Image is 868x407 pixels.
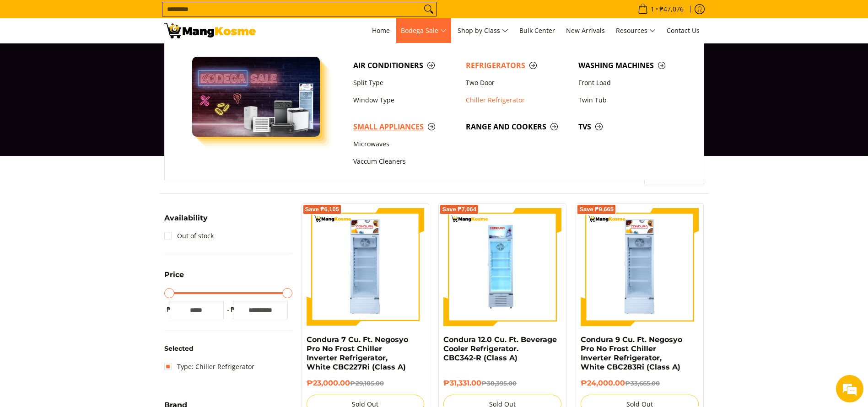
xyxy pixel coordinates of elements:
del: ₱38,395.00 [481,380,517,387]
img: Bodega Sale Refrigerator l Mang Kosme: Home Appliances Warehouse Sale Chiller Refrigerator [164,23,256,38]
a: Window Type [349,91,461,109]
span: Bodega Sale [401,25,447,37]
a: Refrigerators [461,57,574,74]
span: Price [164,271,184,278]
a: Shop by Class [453,18,513,43]
div: Chat with us now [48,51,154,63]
span: Washing Machines [578,60,682,71]
span: Save ₱6,105 [305,207,340,212]
nav: Main Menu [265,18,704,43]
a: Microwaves [349,135,461,153]
a: Out of stock [164,229,214,243]
a: Small Appliances [349,118,461,135]
span: ₱ [164,305,173,314]
img: Bodega Sale [192,57,320,137]
span: TVs [578,121,682,133]
span: Range and Cookers [466,121,569,133]
img: Condura 12.0 Cu. Ft. Beverage Cooler Refrigerator. CBC342-R (Class A) [443,208,561,326]
a: Split Type [349,74,461,91]
span: Resources [616,25,656,37]
del: ₱33,665.00 [625,380,660,387]
a: Bodega Sale [396,18,451,43]
del: ₱29,105.00 [350,380,384,387]
summary: Open [164,271,184,285]
span: Refrigerators [466,60,569,71]
a: Condura 12.0 Cu. Ft. Beverage Cooler Refrigerator. CBC342-R (Class A) [443,335,557,362]
span: ₱47,076 [658,6,685,12]
span: 1 [649,6,656,12]
a: New Arrivals [561,18,609,43]
span: Air Conditioners [353,60,457,71]
button: Search [421,2,436,16]
a: Vaccum Cleaners [349,153,461,171]
span: We're online! [53,115,126,208]
a: Contact Us [662,18,704,43]
a: TVs [574,118,686,135]
div: Minimize live chat window [150,5,172,27]
a: Home [367,18,394,43]
a: Resources [611,18,660,43]
span: Shop by Class [458,25,508,37]
a: Washing Machines [574,57,686,74]
img: Condura 9 Cu. Ft. Negosyo Pro No Frost Chiller Inverter Refrigerator, White CBC283Ri (Class A) [581,208,699,326]
span: Save ₱7,064 [442,207,476,212]
a: Air Conditioners [349,57,461,74]
a: Front Load [574,74,686,91]
a: Twin Tub [574,91,686,109]
a: Chiller Refrigerator [461,91,574,109]
span: Availability [164,214,208,222]
span: Contact Us [667,26,700,35]
span: ₱ [228,305,237,314]
h6: ₱31,331.00 [443,379,561,388]
a: Type: Chiller Refrigerator [164,359,254,374]
textarea: Type your message and hit 'Enter' [5,250,174,282]
img: Condura 7 Cu. Ft. Negosyo Pro No Frost Chiller Inverter Refrigerator, White CBC227Ri (Class A) [307,208,425,326]
a: Condura 7 Cu. Ft. Negosyo Pro No Frost Chiller Inverter Refrigerator, White CBC227Ri (Class A) [307,335,408,371]
a: Condura 9 Cu. Ft. Negosyo Pro No Frost Chiller Inverter Refrigerator, White CBC283Ri (Class A) [581,335,682,371]
summary: Open [164,214,208,229]
h6: Selected [164,345,292,353]
h6: ₱24,000.00 [581,379,699,388]
span: • [635,4,686,14]
span: Small Appliances [353,121,457,133]
a: Two Door [461,74,574,91]
a: Bulk Center [515,18,560,43]
span: Save ₱9,665 [579,207,614,212]
h6: ₱23,000.00 [307,379,425,388]
span: New Arrivals [566,26,605,35]
span: Home [372,26,390,35]
a: Range and Cookers [461,118,574,135]
span: Bulk Center [519,26,555,35]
